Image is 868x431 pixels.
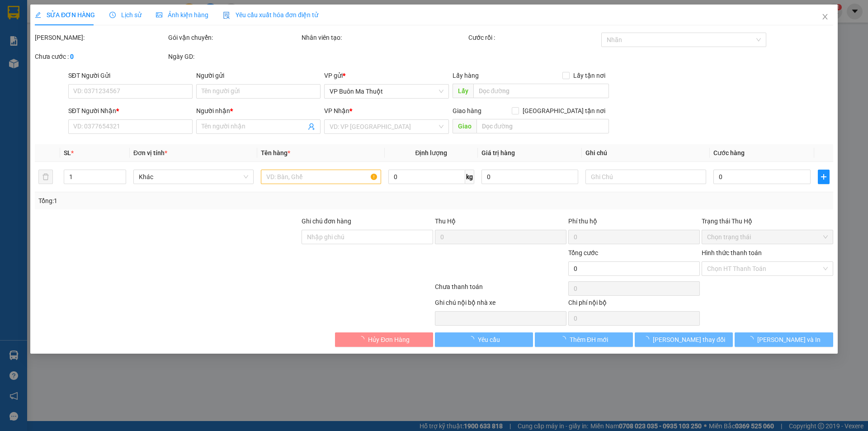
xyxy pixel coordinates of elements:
span: Lấy hàng [453,72,479,79]
span: loading [358,336,368,342]
span: Tên hàng [261,149,290,156]
span: Cước hàng [713,149,745,156]
span: close [821,13,829,20]
span: VP Nhận [325,107,350,114]
span: Giao hàng [453,107,481,114]
div: Ngày GD: [168,52,300,62]
div: Người nhận [196,106,321,116]
span: plus [818,173,829,180]
span: Thu Hộ [435,218,456,225]
span: VP Buôn Ma Thuột [330,85,443,98]
input: VD: Bàn, Ghế [261,170,381,184]
div: Gói vận chuyển: [168,33,300,43]
span: loading [643,336,653,342]
span: Yêu cầu xuất hóa đơn điện tử [223,11,318,19]
button: Close [812,5,838,30]
span: loading [747,336,757,342]
span: Yêu cầu [478,335,500,345]
img: icon [223,12,230,19]
span: SL [64,149,71,156]
button: plus [818,170,830,184]
span: kg [465,170,474,184]
div: Nhân viên tạo: [302,33,467,43]
input: Ghi Chú [586,170,706,184]
span: Lấy [453,84,473,98]
b: 0 [70,53,74,60]
input: Ghi chú đơn hàng [302,230,433,244]
input: Dọc đường [476,119,609,133]
span: Hủy Đơn Hàng [368,335,410,345]
span: clock-circle [109,12,116,18]
div: Chưa cước : [35,52,166,62]
div: SĐT Người Gửi [68,71,193,81]
div: Chưa thanh toán [434,282,567,298]
div: [PERSON_NAME]: [35,33,166,43]
span: Tổng cước [568,249,598,256]
div: Người gửi [196,71,321,81]
span: Giá trị hàng [481,149,515,156]
div: Phí thu hộ [568,216,700,230]
div: SĐT Người Nhận [68,106,193,116]
span: [PERSON_NAME] và In [757,335,821,345]
input: Dọc đường [473,84,609,98]
span: picture [156,12,162,18]
button: [PERSON_NAME] thay đổi [635,332,733,347]
span: Định lượng [415,149,448,156]
span: user-add [308,123,316,130]
span: Ảnh kiện hàng [156,11,208,19]
div: Trạng thái Thu Hộ [702,216,833,226]
span: Lịch sử [109,11,142,19]
div: VP gửi [325,71,449,81]
label: Hình thức thanh toán [702,249,762,256]
span: Lấy tận nơi [570,71,609,81]
span: Giao [453,119,476,133]
span: loading [468,336,478,342]
span: SỬA ĐƠN HÀNG [35,11,95,19]
div: Chi phí nội bộ [568,298,700,311]
span: edit [35,12,41,18]
span: loading [560,336,570,342]
div: Cước rồi : [468,33,600,43]
span: Thêm ĐH mới [570,335,608,345]
label: Ghi chú đơn hàng [302,218,351,225]
th: Ghi chú [582,144,710,162]
button: Thêm ĐH mới [535,332,633,347]
span: Đơn vị tính [133,149,167,156]
div: Tổng: 1 [38,196,335,206]
span: [GEOGRAPHIC_DATA] tận nơi [519,106,609,116]
div: Ghi chú nội bộ nhà xe [435,298,566,311]
button: [PERSON_NAME] và In [735,332,833,347]
span: Chọn trạng thái [707,230,828,244]
span: [PERSON_NAME] thay đổi [653,335,725,345]
button: Yêu cầu [435,332,533,347]
span: Khác [139,170,248,184]
button: delete [38,170,53,184]
button: Hủy Đơn Hàng [335,332,433,347]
